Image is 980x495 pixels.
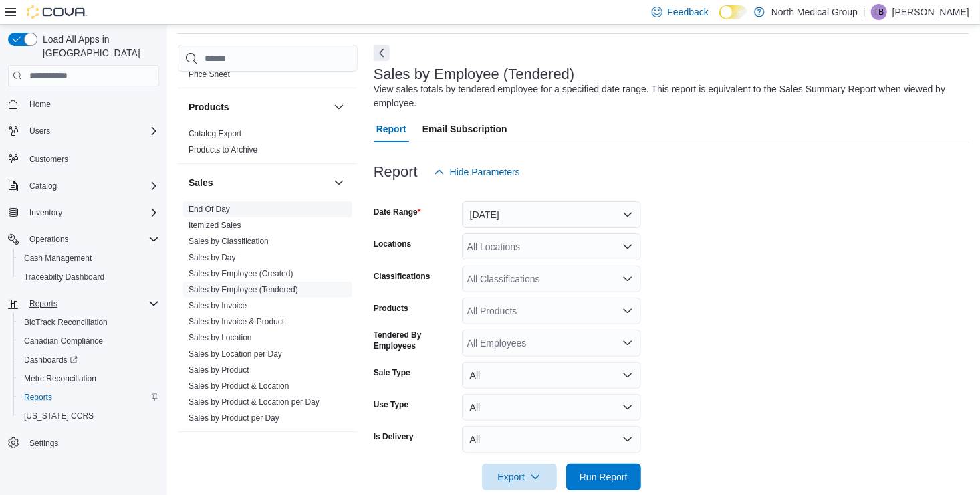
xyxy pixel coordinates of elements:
[490,464,549,490] span: Export
[189,397,320,407] span: Sales by Product & Location per Day
[13,407,164,425] button: [US_STATE] CCRS
[189,397,320,407] a: Sales by Product & Location per Day
[189,236,269,247] span: Sales by Classification
[374,399,408,410] label: Use Type
[24,435,159,452] span: Settings
[13,249,164,268] button: Cash Management
[24,231,74,248] button: Operations
[189,70,230,79] a: Price Sheet
[19,389,159,405] span: Reports
[24,231,159,248] span: Operations
[374,271,431,282] label: Classifications
[374,239,412,250] label: Locations
[29,298,57,309] span: Reports
[178,201,358,431] div: Sales
[189,144,257,155] span: Products to Archive
[189,205,230,214] a: End Of Day
[13,369,164,388] button: Metrc Reconciliation
[24,253,92,264] span: Cash Management
[374,367,410,378] label: Sale Type
[3,203,164,222] button: Inventory
[668,5,709,19] span: Feedback
[29,181,57,191] span: Catalog
[19,250,97,266] a: Cash Management
[374,431,414,442] label: Is Delivery
[24,317,108,328] span: BioTrack Reconciliation
[482,464,557,490] button: Export
[871,4,887,20] div: Terrah Basler
[622,241,633,252] button: Open list of options
[19,408,99,424] a: [US_STATE] CCRS
[24,336,103,346] span: Canadian Compliance
[24,296,159,312] span: Reports
[566,464,641,490] button: Run Report
[189,349,282,359] span: Sales by Location per Day
[622,274,633,284] button: Open list of options
[24,296,63,312] button: Reports
[19,314,113,330] a: BioTrack Reconciliation
[24,435,64,452] a: Settings
[189,100,229,114] h3: Products
[580,470,628,484] span: Run Report
[24,123,55,139] button: Users
[19,333,108,349] a: Canadian Compliance
[189,381,289,391] a: Sales by Product & Location
[376,116,406,142] span: Report
[462,362,641,389] button: All
[374,82,963,110] div: View sales totals by tendered employee for a specified date range. This report is equivalent to t...
[29,234,69,245] span: Operations
[428,159,525,185] button: Hide Parameters
[622,338,633,349] button: Open list of options
[189,253,236,262] a: Sales by Day
[3,148,164,168] button: Customers
[24,205,159,221] span: Inventory
[331,175,347,191] button: Sales
[189,300,247,311] span: Sales by Invoice
[29,207,62,218] span: Inventory
[3,177,164,195] button: Catalog
[189,301,247,310] a: Sales by Invoice
[189,317,284,326] a: Sales by Invoice & Product
[374,66,575,82] h3: Sales by Employee (Tendered)
[189,176,328,189] button: Sales
[3,94,164,114] button: Home
[189,365,249,375] span: Sales by Product
[189,284,298,295] span: Sales by Employee (Tendered)
[29,99,51,110] span: Home
[189,176,213,189] h3: Sales
[19,352,83,368] a: Dashboards
[189,268,293,279] span: Sales by Employee (Created)
[189,316,284,327] span: Sales by Invoice & Product
[13,332,164,351] button: Canadian Compliance
[189,285,298,294] a: Sales by Employee (Tendered)
[719,19,720,20] span: Dark Mode
[462,426,641,453] button: All
[19,269,159,285] span: Traceabilty Dashboard
[24,150,159,167] span: Customers
[189,128,241,139] span: Catalog Export
[13,388,164,407] button: Reports
[24,178,159,194] span: Catalog
[189,349,282,359] a: Sales by Location per Day
[422,116,507,142] span: Email Subscription
[189,365,249,375] a: Sales by Product
[189,237,269,246] a: Sales by Classification
[29,438,58,449] span: Settings
[3,294,164,313] button: Reports
[189,145,257,155] a: Products to Archive
[189,69,230,80] span: Price Sheet
[13,268,164,286] button: Traceabilty Dashboard
[892,4,969,20] p: [PERSON_NAME]
[37,33,159,60] span: Load All Apps in [GEOGRAPHIC_DATA]
[19,408,159,424] span: Washington CCRS
[189,129,241,138] a: Catalog Export
[24,96,56,112] a: Home
[450,165,520,179] span: Hide Parameters
[19,314,159,330] span: BioTrack Reconciliation
[374,207,421,217] label: Date Range
[24,272,104,282] span: Traceabilty Dashboard
[24,392,52,403] span: Reports
[13,313,164,332] button: BioTrack Reconciliation
[19,352,159,368] span: Dashboards
[8,89,159,488] nav: Complex example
